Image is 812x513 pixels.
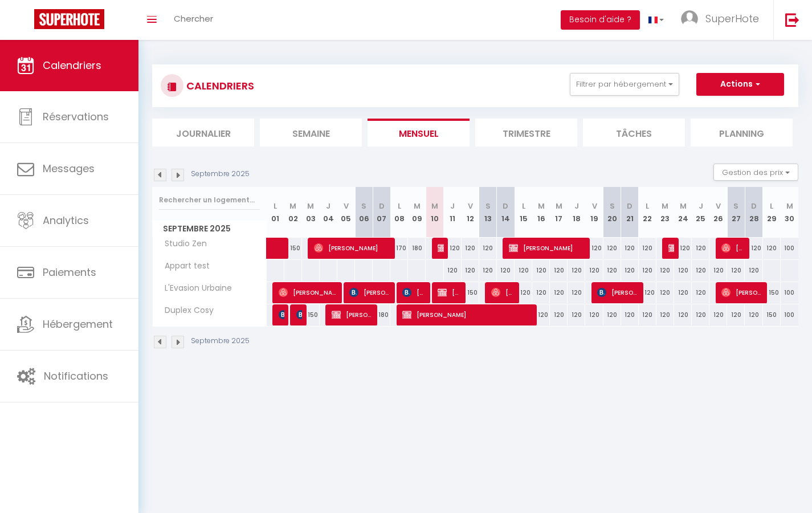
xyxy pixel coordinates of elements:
abbr: M [414,201,421,211]
th: 30 [781,187,798,238]
li: Trimestre [475,119,577,146]
th: 07 [373,187,390,238]
abbr: D [751,201,757,211]
div: 120 [692,282,709,303]
th: 04 [320,187,337,238]
th: 18 [568,187,585,238]
div: 120 [532,304,550,325]
li: Semaine [260,119,362,146]
span: Notifications [44,369,108,383]
div: 100 [781,304,798,325]
span: [PERSON_NAME] [721,237,745,259]
div: 120 [585,304,603,325]
div: 120 [550,260,568,281]
span: L'Evasion Urbaine [154,282,235,295]
abbr: M [307,201,314,211]
div: 120 [497,260,515,281]
div: 170 [390,238,408,259]
th: 11 [444,187,462,238]
abbr: M [680,201,687,211]
span: Paiements [43,265,96,279]
th: 14 [497,187,515,238]
abbr: M [662,201,668,211]
div: 120 [763,238,781,259]
div: 120 [479,260,497,281]
th: 03 [302,187,320,238]
th: 17 [550,187,568,238]
div: 120 [639,238,656,259]
div: 120 [444,260,462,281]
span: [PERSON_NAME] [402,282,426,303]
input: Rechercher un logement... [159,190,260,210]
abbr: D [379,201,385,211]
th: 25 [692,187,709,238]
span: Messages [43,161,95,176]
div: 120 [603,260,621,281]
th: 22 [639,187,656,238]
div: 120 [444,238,462,259]
abbr: S [485,201,491,211]
button: Gestion des prix [713,164,798,181]
button: Actions [696,73,784,96]
div: 150 [462,282,479,303]
th: 05 [337,187,355,238]
div: 120 [639,282,656,303]
abbr: L [770,201,773,211]
th: 06 [355,187,373,238]
div: 120 [709,260,727,281]
abbr: M [538,201,545,211]
img: Super Booking [34,9,104,29]
div: 120 [532,282,550,303]
th: 20 [603,187,621,238]
th: 16 [532,187,550,238]
th: 02 [284,187,302,238]
span: [PERSON_NAME] [279,282,337,303]
div: 100 [781,282,798,303]
div: 120 [462,260,479,281]
div: 120 [727,304,745,325]
abbr: M [289,201,296,211]
span: [PERSON_NAME] [438,237,443,259]
abbr: L [398,201,401,211]
span: [PERSON_NAME] [668,237,674,259]
div: 120 [550,304,568,325]
li: Planning [691,119,793,146]
div: 120 [656,282,674,303]
th: 09 [408,187,426,238]
th: 10 [426,187,443,238]
th: 23 [656,187,674,238]
th: 27 [727,187,745,238]
li: Mensuel [368,119,470,146]
span: [PERSON_NAME] [597,282,638,303]
p: Septembre 2025 [191,336,250,347]
div: 120 [621,304,639,325]
span: [PERSON_NAME] [349,282,390,303]
span: Chercher [174,13,213,25]
div: 120 [515,260,532,281]
div: 120 [674,238,692,259]
div: 120 [639,304,656,325]
span: Hébergement [43,317,113,331]
div: 100 [781,238,798,259]
div: 120 [745,238,762,259]
th: 29 [763,187,781,238]
abbr: S [610,201,615,211]
div: 120 [674,304,692,325]
div: 180 [373,304,390,325]
p: Septembre 2025 [191,169,250,180]
th: 19 [585,187,603,238]
div: 120 [656,260,674,281]
abbr: L [274,201,277,211]
abbr: D [503,201,508,211]
th: 15 [515,187,532,238]
abbr: V [716,201,721,211]
abbr: V [592,201,597,211]
abbr: J [450,201,455,211]
span: [PERSON_NAME] [509,237,585,259]
div: 120 [479,238,497,259]
div: 120 [621,238,639,259]
div: 120 [568,260,585,281]
abbr: J [326,201,330,211]
div: 120 [674,282,692,303]
th: 24 [674,187,692,238]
